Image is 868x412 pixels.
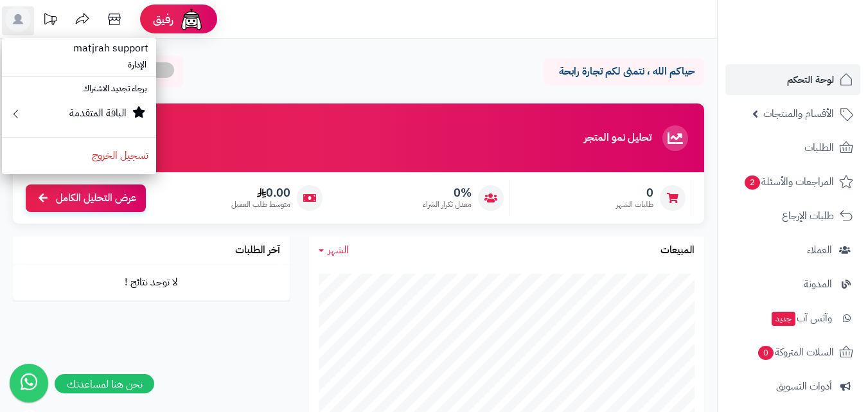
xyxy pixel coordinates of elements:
img: ai-face.png [179,6,204,32]
small: الباقة المتقدمة [69,105,127,121]
span: الطلبات [804,139,834,157]
a: العملاء [725,235,860,265]
a: تحديثات المنصة [34,6,66,35]
a: المدونة [725,269,860,300]
a: وآتس آبجديد [725,303,860,334]
a: لوحة التحكم [725,64,860,95]
a: أدوات التسويق [725,371,860,402]
span: 0% [423,186,472,200]
span: 0 [616,186,653,200]
li: الإدارة [2,56,156,75]
span: عرض التحليل الكامل [56,191,136,206]
a: عرض التحليل الكامل [26,184,146,212]
span: طلبات الإرجاع [782,207,834,225]
a: الباقة المتقدمة [2,98,156,134]
span: جديد [772,312,795,326]
h3: تحليل نمو المتجر [584,132,651,144]
span: الشهر [328,242,349,258]
span: الأقسام والمنتجات [763,105,834,123]
a: المراجعات والأسئلة2 [725,166,860,197]
h3: آخر الطلبات [235,245,280,256]
h3: المبيعات [660,245,695,256]
a: طلبات الإرجاع [725,201,860,231]
span: المدونة [804,275,832,293]
p: حياكم الله ، نتمنى لكم تجارة رابحة [553,64,695,79]
span: معدل تكرار الشراء [423,199,472,210]
a: تسجيل الخروج [2,140,156,171]
a: السلات المتروكة0 [725,337,860,368]
li: برجاء تجديد الاشتراك [2,80,156,98]
span: 2 [745,175,760,190]
span: السلات المتروكة [757,343,834,361]
span: 0 [758,346,774,360]
span: طلبات الشهر [616,199,653,210]
a: الشهر [319,243,349,258]
a: الطلبات [725,132,860,163]
span: لوحة التحكم [787,71,834,89]
span: متوسط طلب العميل [231,199,290,210]
span: 0.00 [231,186,290,200]
span: العملاء [807,241,832,259]
span: وآتس آب [770,309,832,327]
span: رفيق [153,12,173,27]
span: أدوات التسويق [776,377,832,395]
td: لا توجد نتائج ! [13,265,290,300]
span: matjrah support [66,33,156,64]
span: المراجعات والأسئلة [743,173,834,191]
